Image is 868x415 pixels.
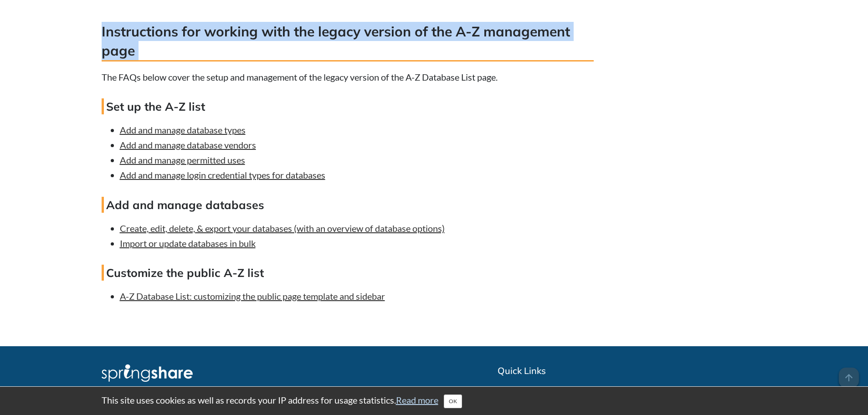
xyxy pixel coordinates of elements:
[120,124,246,135] a: Add and manage database types
[120,291,385,302] a: A-Z Database List: customizing the public page template and sidebar
[120,139,256,150] a: Add and manage database vendors
[102,364,193,382] img: Springshare
[102,22,594,61] h3: Instructions for working with the legacy version of the A-Z management page
[102,197,594,213] h4: Add and manage databases
[102,265,594,281] h4: Customize the public A-Z list
[444,395,462,408] button: Close
[102,98,594,114] h4: Set up the A-Z list
[92,394,776,408] div: This site uses cookies as well as records your IP address for usage statistics.
[498,364,767,377] h2: Quick Links
[839,368,859,388] span: arrow_upward
[839,369,859,379] a: arrow_upward
[510,385,550,394] a: Live Training
[120,154,245,165] a: Add and manage permitted uses
[120,238,256,249] a: Import or update databases in bulk
[120,223,445,234] a: Create, edit, delete, & export your databases (with an overview of database options)
[102,71,594,83] p: The FAQs below cover the setup and management of the legacy version of the A-Z Database List page.
[120,169,325,180] a: Add and manage login credential types for databases
[396,395,438,405] a: Read more
[498,385,508,396] i: videocam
